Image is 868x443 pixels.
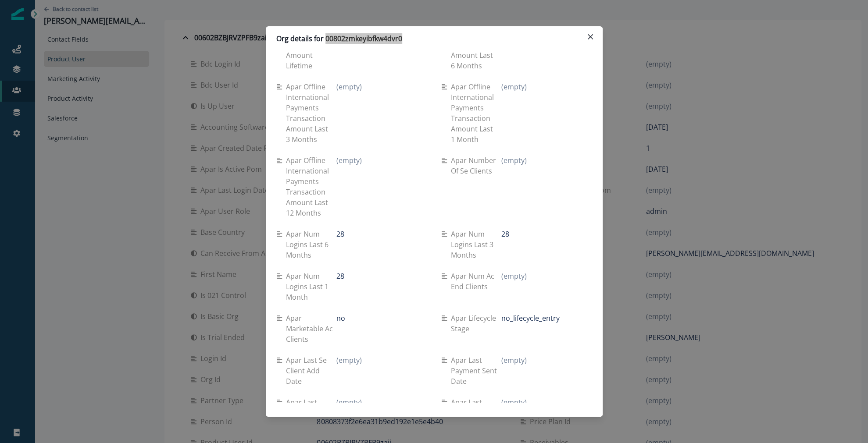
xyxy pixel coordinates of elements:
p: 28 [501,229,509,239]
p: Apar last payment received date [286,397,337,429]
p: no_lifecycle_entry [501,313,560,323]
p: Apar last se client add date [286,355,337,386]
p: 28 [336,271,344,281]
p: Apar num ac end clients [451,271,502,292]
p: Apar offline international payments transaction amount last 3 months [286,82,337,145]
p: (empty) [501,355,527,365]
p: (empty) [336,82,362,92]
p: (empty) [501,82,527,92]
p: Apar marketable ac clients [286,313,337,344]
p: (empty) [501,155,527,166]
p: 28 [336,229,344,239]
p: no [336,313,345,323]
p: (empty) [501,271,527,281]
p: Apar num logins last 1 month [286,271,337,302]
p: Apar num logins last 3 months [451,229,502,260]
p: Apar offline international payments transaction amount last 12 months [286,155,337,218]
p: Apar last payment sent date [451,355,502,386]
p: (empty) [336,155,362,166]
p: (empty) [336,355,362,365]
p: Apar offline international payments transaction amount last 1 month [451,82,502,145]
p: Apar number of se clients [451,155,502,176]
p: Org details for 00802zmkeyibfkw4dvr0 [276,33,402,44]
button: Close [583,30,597,44]
p: (empty) [336,397,362,408]
p: Apar lifecycle stage [451,313,502,334]
p: (empty) [501,397,527,408]
p: Apar num logins last 6 months [286,229,337,260]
